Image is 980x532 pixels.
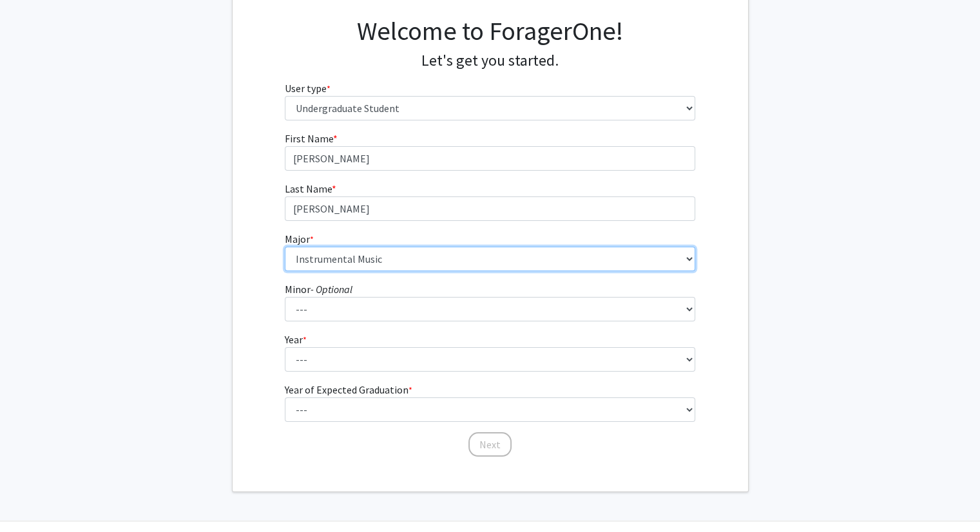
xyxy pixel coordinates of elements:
span: Last Name [285,182,332,195]
span: First Name [285,132,333,145]
label: Year [285,332,307,347]
iframe: Chat [10,474,55,522]
h4: Let's get you started. [285,52,695,70]
button: Next [468,432,512,457]
h1: Welcome to ForagerOne! [285,15,695,46]
label: Major [285,231,314,247]
i: - Optional [311,283,352,296]
label: Year of Expected Graduation [285,382,412,397]
label: Minor [285,281,352,297]
label: User type [285,81,331,96]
